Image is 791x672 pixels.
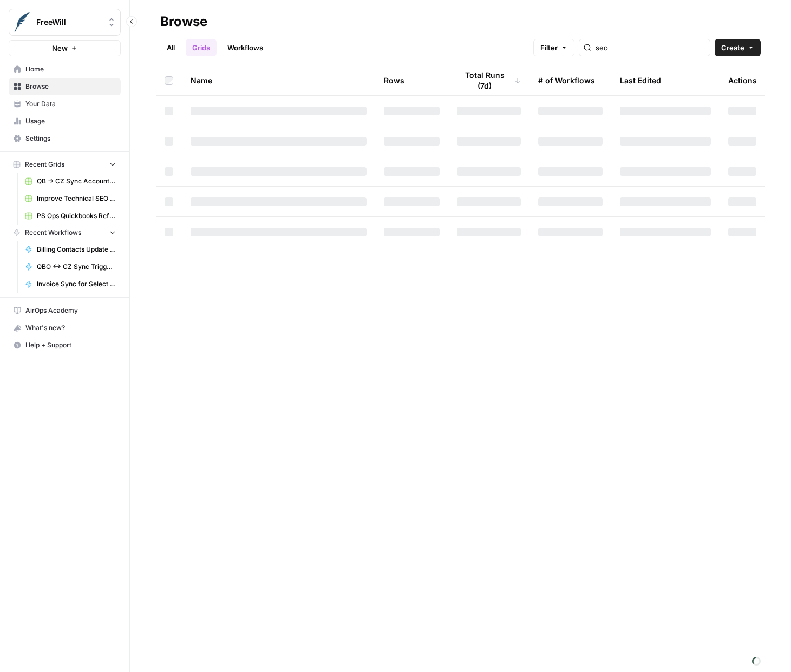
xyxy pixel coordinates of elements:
[25,82,116,91] span: Browse
[9,95,121,113] a: Your Data
[20,173,121,190] a: QB -> CZ Sync Account Matching
[37,262,116,272] span: QBO <-> CZ Sync Trigger (Invoices & Contacts)
[186,39,217,56] a: Grids
[9,225,121,241] button: Recent Workflows
[20,190,121,207] a: Improve Technical SEO for Page
[20,275,121,293] a: Invoice Sync for Select Partners (QB -> CZ)
[20,207,121,225] a: PS Ops Quickbooks Refresh Token
[12,12,32,32] img: FreeWill Logo
[715,39,761,56] button: Create
[384,65,404,95] div: Rows
[9,113,121,130] a: Usage
[37,279,116,289] span: Invoice Sync for Select Partners (QB -> CZ)
[9,302,121,319] a: AirOps Academy
[9,337,121,354] button: Help + Support
[160,39,181,56] a: All
[538,65,595,95] div: # of Workflows
[9,9,121,36] button: Workspace: FreeWill
[37,176,116,186] span: QB -> CZ Sync Account Matching
[37,211,116,221] span: PS Ops Quickbooks Refresh Token
[160,13,207,30] div: Browse
[20,258,121,275] a: QBO <-> CZ Sync Trigger (Invoices & Contacts)
[25,134,116,143] span: Settings
[9,130,121,147] a: Settings
[25,64,116,74] span: Home
[25,116,116,126] span: Usage
[620,65,661,95] div: Last Edited
[25,340,116,350] span: Help + Support
[20,241,121,258] a: Billing Contacts Update Workflow v3.0
[25,306,116,315] span: AirOps Academy
[721,42,744,53] span: Create
[9,61,121,78] a: Home
[36,17,102,28] span: FreeWill
[9,40,121,56] button: New
[221,39,270,56] a: Workflows
[533,39,574,56] button: Filter
[9,320,120,336] div: What's new?
[9,319,121,337] button: What's new?
[9,78,121,95] a: Browse
[191,65,367,95] div: Name
[728,65,757,95] div: Actions
[52,43,68,54] span: New
[25,228,81,238] span: Recent Workflows
[457,65,521,95] div: Total Runs (7d)
[9,156,121,173] button: Recent Grids
[25,160,64,169] span: Recent Grids
[596,42,705,53] input: Search
[540,42,558,53] span: Filter
[25,99,116,109] span: Your Data
[37,194,116,203] span: Improve Technical SEO for Page
[37,245,116,254] span: Billing Contacts Update Workflow v3.0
